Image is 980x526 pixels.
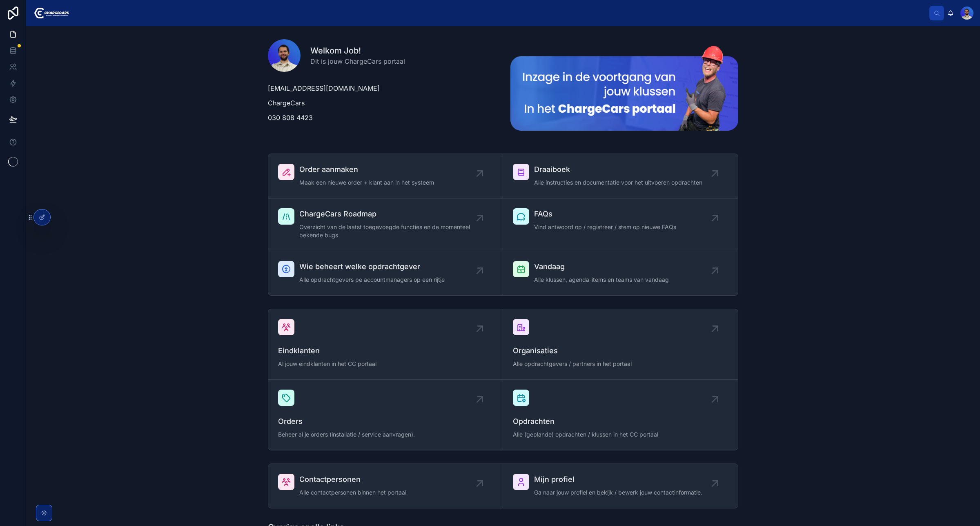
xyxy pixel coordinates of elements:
a: ChargeCars RoadmapOverzicht van de laatst toegevoegde functies en de momenteel bekende bugs [268,198,503,251]
span: Organisaties [513,345,728,357]
span: Overzicht van de laatst toegevoegde functies en de momenteel bekende bugs [299,223,480,239]
span: Ga naar jouw profiel en bekijk / bewerk jouw contactinformatie. [534,488,702,497]
span: Alle (geplande) opdrachten / klussen in het CC portaal [513,430,728,439]
p: ChargeCars [268,98,496,108]
span: Orders [278,416,493,427]
span: Wie beheert welke opdrachtgever [299,261,445,272]
a: Order aanmakenMaak een nieuwe order + klant aan in het systeem [268,154,503,198]
span: Beheer al je orders (installatie / service aanvragen). [278,430,493,439]
h1: Welkom Job! [310,45,405,56]
span: Alle contactpersonen binnen het portaal [299,488,406,497]
span: Alle opdrachtgevers / partners in het portaal [513,360,728,368]
a: Mijn profielGa naar jouw profiel en bekijk / bewerk jouw contactinformatie. [503,464,738,508]
span: Opdrachten [513,416,728,427]
span: Eindklanten [278,345,493,357]
span: Maak een nieuwe order + klant aan in het systeem [299,178,434,187]
span: Contactpersonen [299,474,406,485]
img: App logo [33,7,69,20]
span: Draaiboek [534,164,702,175]
span: Alle instructies en documentatie voor het uitvoeren opdrachten [534,178,702,187]
a: VandaagAlle klussen, agenda-items en teams van vandaag [503,251,738,295]
span: Alle klussen, agenda-items en teams van vandaag [534,276,669,284]
span: Vandaag [534,261,669,272]
span: Order aanmaken [299,164,434,175]
a: Wie beheert welke opdrachtgeverAlle opdrachtgevers pe accountmanagers op een rijtje [268,251,503,295]
span: FAQs [534,208,676,220]
div: scrollable content [76,11,929,15]
span: Dit is jouw ChargeCars portaal [310,56,405,66]
a: OrganisatiesAlle opdrachtgevers / partners in het portaal [503,309,738,380]
p: 030 808 4423 [268,113,496,123]
span: Vind antwoord op / registreer / stem op nieuwe FAQs [534,223,676,231]
img: 23681-Frame-213-(2).png [510,46,738,131]
p: [EMAIL_ADDRESS][DOMAIN_NAME] [268,83,496,93]
a: OrdersBeheer al je orders (installatie / service aanvragen). [268,380,503,450]
a: OpdrachtenAlle (geplande) opdrachten / klussen in het CC portaal [503,380,738,450]
a: ContactpersonenAlle contactpersonen binnen het portaal [268,464,503,508]
span: Al jouw eindklanten in het CC portaal [278,360,493,368]
a: FAQsVind antwoord op / registreer / stem op nieuwe FAQs [503,198,738,251]
a: EindklantenAl jouw eindklanten in het CC portaal [268,309,503,380]
span: Alle opdrachtgevers pe accountmanagers op een rijtje [299,276,445,284]
span: Mijn profiel [534,474,702,485]
span: ChargeCars Roadmap [299,208,480,220]
a: DraaiboekAlle instructies en documentatie voor het uitvoeren opdrachten [503,154,738,198]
